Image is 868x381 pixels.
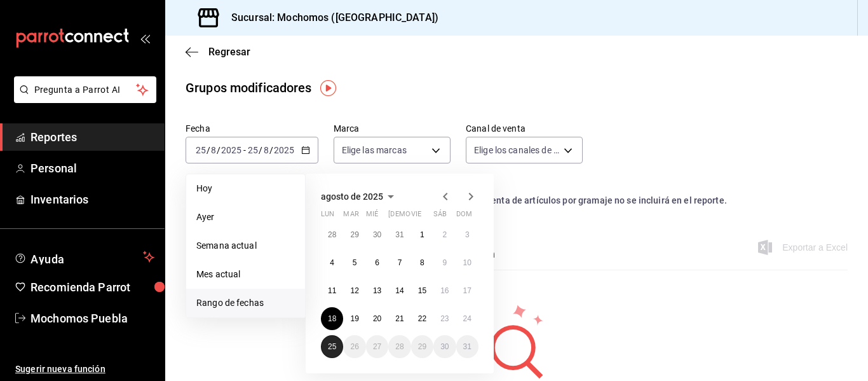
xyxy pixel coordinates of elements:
span: Mochomos Puebla [31,310,154,327]
span: Reportes [31,128,154,146]
abbr: 3 de agosto de 2025 [465,230,470,239]
button: 1 de agosto de 2025 [411,223,433,246]
abbr: 19 de agosto de 2025 [350,314,358,323]
abbr: lunes [321,210,334,223]
button: 16 de agosto de 2025 [433,279,456,302]
abbr: 18 de agosto de 2025 [328,314,336,323]
button: Regresar [186,46,250,58]
abbr: 30 de julio de 2025 [373,230,381,239]
abbr: 24 de agosto de 2025 [463,314,471,323]
button: 28 de julio de 2025 [321,223,343,246]
label: Canal de venta [466,124,583,133]
h3: Sucursal: Mochomos ([GEOGRAPHIC_DATA]) [221,10,438,25]
span: Ayer [196,211,295,224]
button: 5 de agosto de 2025 [343,251,365,274]
button: 2 de agosto de 2025 [433,223,456,246]
abbr: 31 de julio de 2025 [395,230,403,239]
abbr: 23 de agosto de 2025 [440,314,449,323]
abbr: jueves [388,210,463,223]
input: -- [195,145,207,155]
button: agosto de 2025 [321,189,398,204]
abbr: 6 de agosto de 2025 [375,258,379,267]
span: Personal [31,160,154,177]
button: 11 de agosto de 2025 [321,279,343,302]
span: Regresar [208,46,250,58]
input: ---- [220,145,242,155]
button: 9 de agosto de 2025 [433,251,456,274]
button: 8 de agosto de 2025 [411,251,433,274]
abbr: 5 de agosto de 2025 [353,258,357,267]
span: Elige los canales de venta [474,144,559,156]
abbr: 21 de agosto de 2025 [395,314,403,323]
button: 13 de agosto de 2025 [366,279,388,302]
span: Sugerir nueva función [15,363,154,376]
span: / [259,145,262,155]
abbr: 7 de agosto de 2025 [398,258,402,267]
abbr: 16 de agosto de 2025 [440,286,449,295]
button: 14 de agosto de 2025 [388,279,410,302]
span: Mes actual [196,268,295,281]
button: 24 de agosto de 2025 [456,307,478,330]
button: 15 de agosto de 2025 [411,279,433,302]
button: 23 de agosto de 2025 [433,307,456,330]
button: 29 de julio de 2025 [343,223,365,246]
span: Inventarios [31,191,154,208]
abbr: miércoles [366,210,378,223]
abbr: 4 de agosto de 2025 [330,258,334,267]
button: 12 de agosto de 2025 [343,279,365,302]
abbr: 31 de agosto de 2025 [463,342,471,351]
abbr: 27 de agosto de 2025 [373,342,381,351]
abbr: 14 de agosto de 2025 [395,286,403,295]
input: -- [263,145,269,155]
button: 31 de agosto de 2025 [456,335,478,358]
abbr: 28 de agosto de 2025 [395,342,403,351]
span: Elige las marcas [342,144,407,156]
abbr: 20 de agosto de 2025 [373,314,381,323]
button: 17 de agosto de 2025 [456,279,478,302]
abbr: 22 de agosto de 2025 [418,314,426,323]
button: Pregunta a Parrot AI [14,76,156,103]
button: 26 de agosto de 2025 [343,335,365,358]
abbr: 29 de julio de 2025 [350,230,358,239]
abbr: 17 de agosto de 2025 [463,286,471,295]
button: 21 de agosto de 2025 [388,307,410,330]
span: Ayuda [31,249,138,265]
input: -- [247,145,259,155]
button: 20 de agosto de 2025 [366,307,388,330]
a: Pregunta a Parrot AI [9,92,156,106]
abbr: sábado [433,210,447,223]
button: open_drawer_menu [140,33,150,43]
span: Semana actual [196,239,295,253]
abbr: 1 de agosto de 2025 [420,230,424,239]
abbr: 2 de agosto de 2025 [442,230,447,239]
button: 18 de agosto de 2025 [321,307,343,330]
label: Marca [334,124,451,133]
button: 6 de agosto de 2025 [366,251,388,274]
abbr: 30 de agosto de 2025 [440,342,449,351]
button: 4 de agosto de 2025 [321,251,343,274]
img: Tooltip marker [320,80,336,96]
span: / [207,145,210,155]
span: - [243,145,246,155]
span: Rango de fechas [196,296,295,310]
button: 27 de agosto de 2025 [366,335,388,358]
span: / [217,145,220,155]
span: Hoy [196,182,295,195]
abbr: 9 de agosto de 2025 [442,258,447,267]
abbr: martes [343,210,358,223]
div: Grupos modificadores [186,78,312,97]
button: 31 de julio de 2025 [388,223,410,246]
abbr: 12 de agosto de 2025 [350,286,358,295]
abbr: 28 de julio de 2025 [328,230,336,239]
button: 28 de agosto de 2025 [388,335,410,358]
span: Recomienda Parrot [31,279,154,296]
span: Pregunta a Parrot AI [34,83,137,97]
button: 3 de agosto de 2025 [456,223,478,246]
span: agosto de 2025 [321,191,383,202]
abbr: 25 de agosto de 2025 [328,342,336,351]
abbr: 8 de agosto de 2025 [420,258,424,267]
abbr: 26 de agosto de 2025 [350,342,358,351]
button: 10 de agosto de 2025 [456,251,478,274]
abbr: viernes [411,210,421,223]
